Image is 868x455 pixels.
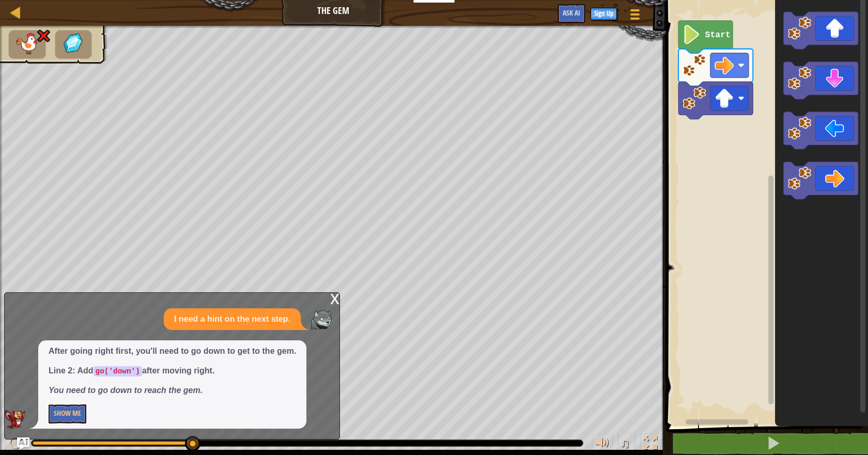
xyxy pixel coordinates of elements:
[174,313,290,325] p: I need a hint on the next step.
[49,365,296,377] p: Line 2: Add after moving right.
[17,437,29,450] button: Ask AI
[330,293,339,303] div: x
[705,30,731,40] text: Start
[563,8,580,18] span: Ask AI
[49,404,86,423] button: Show Me
[311,309,332,330] img: Player
[622,4,648,28] button: Show game menu
[592,434,613,455] button: Adjust volume
[640,434,661,455] button: Toggle fullscreen
[9,30,46,59] li: Your hero must survive.
[5,410,25,429] img: AI
[591,8,617,20] button: Sign Up
[620,435,630,451] span: ♫
[94,366,142,376] code: go('down')
[49,346,296,357] p: After going right first, you'll need to go down to get to the gem.
[618,434,636,455] button: ♫
[55,30,92,59] li: Collect the gems.
[49,386,203,395] em: You need to go down to reach the gem.
[557,4,585,23] button: Ask AI
[5,434,26,455] button: Ctrl + P: Play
